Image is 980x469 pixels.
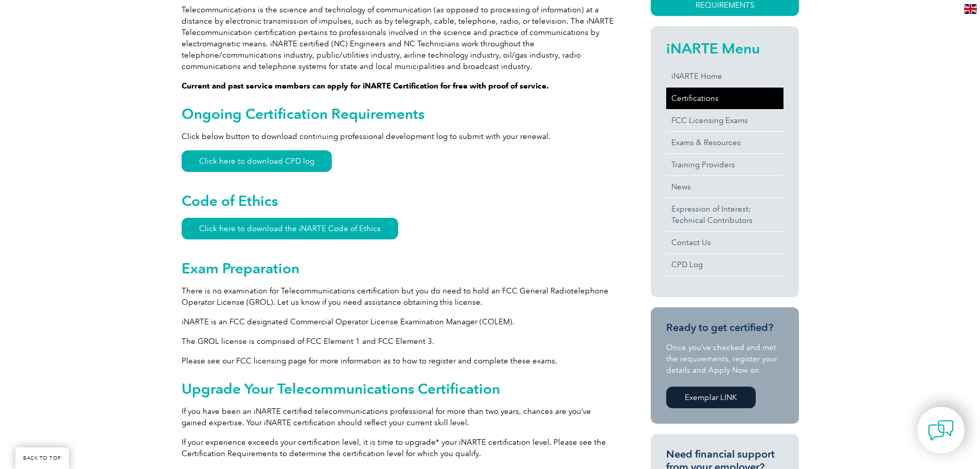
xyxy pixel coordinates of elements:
a: News [666,176,783,198]
a: Expression of Interest:Technical Contributors [666,198,783,231]
h3: Ready to get certified? [666,321,783,334]
p: Once you’ve checked and met the requirements, register your details and Apply Now on [666,342,783,376]
h2: Upgrade Your Telecommunications Certification [182,380,614,397]
p: iNARTE is an FCC designated Commercial Operator License Examination Manager (COLEM). [182,316,614,327]
p: Click below button to download continuing professional development log to submit with your renewal. [182,131,614,142]
strong: Current and past service members can apply for iNARTE Certification for free with proof of service. [182,81,549,91]
p: Telecommunications is the science and technology of communication (as opposed to processing of in... [182,4,614,72]
p: Please see our FCC licensing page for more information as to how to register and complete these e... [182,355,614,367]
p: If you have been an iNARTE certified telecommunications professional for more than two years, cha... [182,406,614,428]
img: contact-chat.png [928,418,954,443]
a: CPD Log [666,254,783,275]
a: Exams & Resources [666,132,783,153]
a: Contact Us [666,232,783,253]
a: iNARTE Home [666,65,783,87]
p: If your experience exceeds your certification level, it is time to upgrade* your iNARTE certifica... [182,437,614,459]
a: FCC Licensing Exams [666,110,783,131]
h2: Code of Ethics [182,193,614,209]
h2: iNARTE Menu [666,40,783,57]
a: Certifications [666,88,783,109]
h2: Exam Preparation [182,260,614,276]
p: There is no examination for Telecommunications certification but you do need to hold an FCC Gener... [182,285,614,308]
p: The GROL license is comprised of FCC Element 1 and FCC Element 3. [182,336,614,347]
a: Exemplar LINK [666,387,756,408]
a: Training Providers [666,154,783,176]
img: en [964,4,977,14]
a: Click here to download the iNARTE Code of Ethics [182,218,398,239]
h2: Ongoing Certification Requirements [182,106,614,122]
a: Click here to download CPD log [182,150,332,172]
a: BACK TO TOP [15,447,69,469]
